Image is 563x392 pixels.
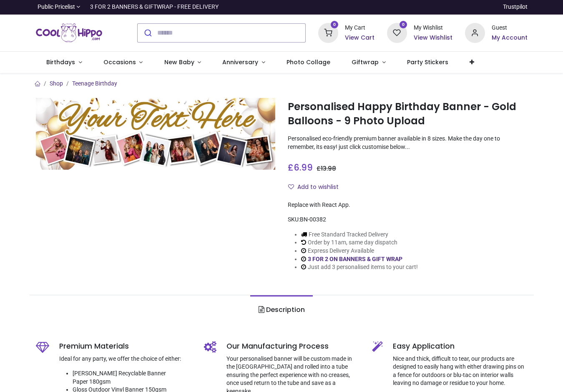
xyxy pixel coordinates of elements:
[301,263,418,271] li: Just add 3 personalised items to your cart!
[36,21,103,45] a: Logo of Cool Hippo
[321,164,336,173] span: 13.98
[414,34,452,42] a: View Wishlist
[301,231,418,239] li: Free Standard Tracked Delivery
[414,24,452,32] div: My Wishlist
[90,3,219,11] div: 3 FOR 2 BANNERS & GIFTWRAP - FREE DELIVERY
[250,295,312,324] a: Description
[288,201,528,209] div: Replace with React App.
[503,3,528,11] a: Trustpilot
[352,58,379,66] span: Giftwrap
[294,161,313,173] span: 6.99
[288,100,528,128] h1: Personalised Happy Birthday Banner - Gold Balloons - 9 Photo Upload
[59,341,191,352] h5: Premium Materials
[46,58,75,66] span: Birthdays
[36,21,103,45] img: Cool Hippo
[288,184,294,190] i: Add to wishlist
[212,52,276,73] a: Anniversary
[59,355,191,363] p: Ideal for any party, we offer the choice of either:
[226,341,359,352] h5: Our Manufacturing Process
[36,3,80,11] a: Public Pricelist
[153,52,212,73] a: New Baby
[164,58,194,66] span: New Baby
[50,80,63,87] a: Shop
[72,80,117,87] a: Teenage Birthday
[492,24,528,32] div: Guest
[288,161,313,173] span: £
[393,341,528,352] h5: Easy Application
[393,355,528,387] p: Nice and thick, difficult to tear, our products are designed to easily hang with either drawing p...
[400,21,407,29] sup: 0
[301,239,418,247] li: Order by 11am, same day dispatch
[222,58,258,66] span: Anniversary
[288,135,528,151] p: Personalised eco-friendly premium banner available in 8 sizes. Make the day one to remember, its ...
[345,24,374,32] div: My Cart
[287,58,330,66] span: Photo Collage
[407,58,448,66] span: Party Stickers
[93,52,153,73] a: Occasions
[300,216,326,223] span: BN-00382
[492,34,528,42] a: My Account
[345,34,374,42] a: View Cart
[36,52,93,73] a: Birthdays
[331,21,339,29] sup: 0
[301,247,418,255] li: Express Delivery Available
[387,29,407,35] a: 0
[341,52,397,73] a: Giftwrap
[38,3,75,11] span: Public Pricelist
[138,24,157,42] button: Submit
[308,256,402,262] a: 3 FOR 2 ON BANNERS & GIFT WRAP
[288,216,528,224] div: SKU:
[73,369,191,386] li: [PERSON_NAME] Recyclable Banner Paper 180gsm
[36,98,276,170] img: Personalised Happy Birthday Banner - Gold Balloons - 9 Photo Upload
[288,180,346,194] button: Add to wishlistAdd to wishlist
[103,58,136,66] span: Occasions
[318,29,338,35] a: 0
[317,164,336,173] span: £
